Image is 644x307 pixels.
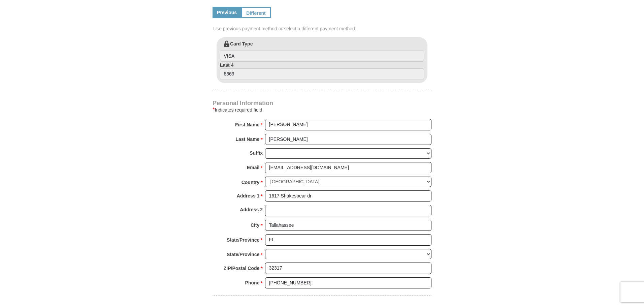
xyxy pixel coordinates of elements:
[241,7,271,18] a: Different
[220,68,424,80] input: Last 4
[227,250,259,259] strong: State/Province
[250,148,263,158] strong: Suffix
[220,51,424,62] input: Card Type
[237,191,260,201] strong: Address 1
[220,40,424,62] label: Card Type
[220,62,424,80] label: Last 4
[251,220,259,230] strong: City
[227,235,259,245] strong: State/Province
[213,7,241,18] a: Previous
[235,120,259,129] strong: First Name
[247,163,259,172] strong: Email
[213,25,432,32] span: Use previous payment method or select a different payment method.
[240,205,263,214] strong: Address 2
[241,178,260,187] strong: Country
[236,134,260,144] strong: Last Name
[245,278,260,287] strong: Phone
[213,100,431,106] h4: Personal Information
[224,264,260,273] strong: ZIP/Postal Code
[213,106,431,114] div: Indicates required field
